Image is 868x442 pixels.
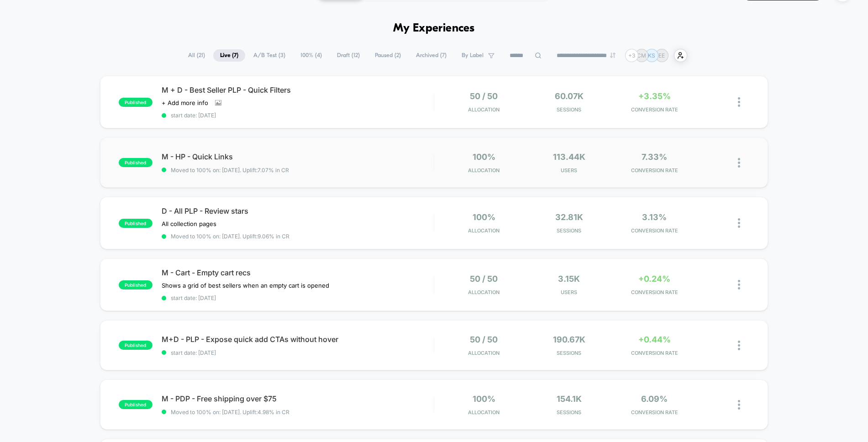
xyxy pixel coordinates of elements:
[642,212,667,222] span: 3.13%
[738,158,740,168] img: close
[162,99,208,106] span: + Add more info
[330,49,367,62] span: Draft ( 12 )
[642,152,667,162] span: 7.33%
[470,335,498,344] span: 50 / 50
[119,219,153,228] span: published
[558,274,580,284] span: 3.15k
[529,106,610,113] span: Sessions
[610,53,615,58] img: end
[468,289,500,295] span: Allocation
[555,91,584,101] span: 60.07k
[738,280,740,289] img: close
[162,152,434,161] span: M - HP - Quick Links
[162,85,434,95] span: M + D - Best Seller PLP - Quick Filters
[557,394,582,404] span: 154.1k
[637,52,646,59] p: CM
[247,49,292,62] span: A/B Test ( 3 )
[738,341,740,350] img: close
[470,91,498,101] span: 50 / 50
[648,52,655,59] p: KS
[468,350,500,356] span: Allocation
[473,212,495,222] span: 100%
[529,289,610,295] span: Users
[213,49,245,62] span: Live ( 7 )
[468,227,500,234] span: Allocation
[171,233,289,240] span: Moved to 100% on: [DATE] . Uplift: 9.06% in CR
[468,106,500,113] span: Allocation
[162,394,434,403] span: M - PDP - Free shipping over $75
[641,394,668,404] span: 6.09%
[553,335,585,344] span: 190.67k
[470,274,498,284] span: 50 / 50
[614,289,695,295] span: CONVERSION RATE
[614,350,695,356] span: CONVERSION RATE
[162,220,216,227] span: All collection pages
[393,22,475,35] h1: My Experiences
[553,152,585,162] span: 113.44k
[473,152,495,162] span: 100%
[294,49,329,62] span: 100% ( 4 )
[162,206,434,216] span: D - All PLP - Review stars
[162,268,434,277] span: M - Cart - Empty cart recs
[529,350,610,356] span: Sessions
[119,400,153,409] span: published
[468,409,500,416] span: Allocation
[368,49,408,62] span: Paused ( 2 )
[162,295,434,301] span: start date: [DATE]
[162,112,434,119] span: start date: [DATE]
[162,282,329,289] span: Shows a grid of best sellers when an empty cart is opened
[162,335,434,344] span: M+D - PLP - Expose quick add CTAs without hover
[529,167,610,174] span: Users
[658,52,665,59] p: EE
[529,227,610,234] span: Sessions
[119,341,153,350] span: published
[473,394,495,404] span: 100%
[409,49,453,62] span: Archived ( 7 )
[638,335,671,344] span: +0.44%
[119,280,153,289] span: published
[738,218,740,228] img: close
[171,167,289,174] span: Moved to 100% on: [DATE] . Uplift: 7.07% in CR
[738,400,740,410] img: close
[614,409,695,416] span: CONVERSION RATE
[625,49,638,62] div: + 3
[555,212,583,222] span: 32.81k
[119,98,153,107] span: published
[462,52,484,59] span: By Label
[162,349,434,356] span: start date: [DATE]
[738,97,740,107] img: close
[171,409,289,416] span: Moved to 100% on: [DATE] . Uplift: 4.98% in CR
[614,106,695,113] span: CONVERSION RATE
[614,167,695,174] span: CONVERSION RATE
[468,167,500,174] span: Allocation
[638,274,670,284] span: +0.24%
[119,158,153,167] span: published
[614,227,695,234] span: CONVERSION RATE
[529,409,610,416] span: Sessions
[181,49,212,62] span: All ( 21 )
[638,91,671,101] span: +3.35%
